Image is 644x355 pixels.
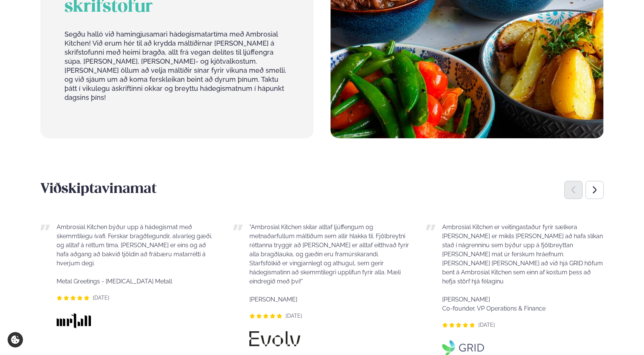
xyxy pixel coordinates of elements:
[57,278,172,285] span: Metal Greetings - [MEDICAL_DATA] Metall
[478,322,495,328] span: [DATE]
[249,223,409,285] span: "Ambrosial Kitchen skilar alltaf ljúffengum og metnaðarfullum máltíðum sem allir hlakka til. Fjöl...
[65,30,289,102] p: Segðu halló við hamingjusamari hádegismatartíma með Ambrosial Kitchen! Við erum hér til að krydda...
[442,223,604,313] p: Ambrosial Kitchen er veitingastaður fyrir sælkera [PERSON_NAME] er mikils [PERSON_NAME] að hafa s...
[564,181,583,199] div: Previous slide
[57,223,212,267] span: Ambrosial Kitchen býður upp á hádegismat með skemmtilegu ívafi. Ferskar bragðtegundir, alvarleg g...
[57,313,91,328] img: image alt
[249,331,300,346] img: image alt
[40,183,157,196] span: Viðskiptavinamat
[8,332,23,347] a: Cookie settings
[93,295,109,301] span: [DATE]
[586,181,604,199] div: Next slide
[249,296,297,303] span: [PERSON_NAME]
[286,313,302,319] span: [DATE]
